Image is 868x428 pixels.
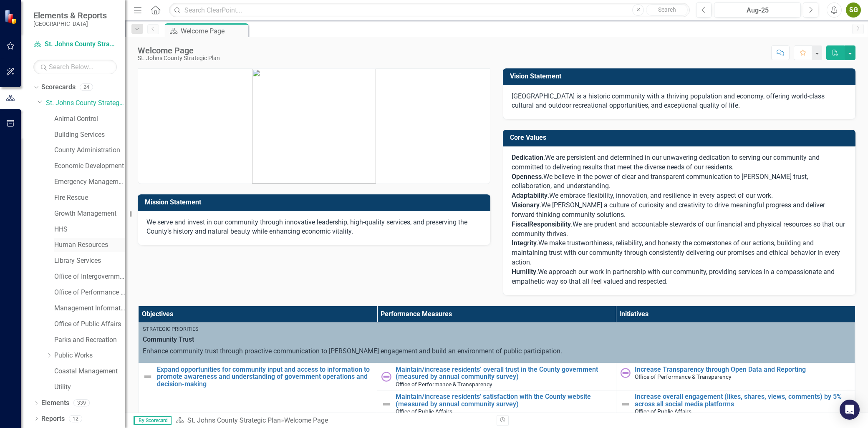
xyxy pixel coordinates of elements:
a: Utility [54,383,125,392]
img: Not Defined [621,399,631,409]
strong: Humility [512,268,536,276]
a: Building Services [54,130,125,140]
a: St. Johns County Strategic Plan [46,98,125,108]
span: Responsibil [529,220,564,228]
input: Search Below... [33,60,117,74]
span: We are persistent and determined in our unwavering dedication to serving our community and commit... [512,154,820,171]
a: Reports [41,414,65,424]
a: St. Johns County Strategic Plan [33,40,117,49]
h3: Mission Statement [145,199,486,206]
a: Increase Transparency through Open Data and Reporting [635,366,850,373]
span: ness [527,173,542,181]
span: Office of Performance & Transparency [396,381,492,388]
small: [GEOGRAPHIC_DATA] [33,20,107,27]
span: . [571,220,573,228]
span: Community Trust [143,335,850,345]
span: Search [658,6,676,13]
img: mceclip0.png [252,69,376,184]
a: Public Works [54,351,125,360]
button: Search [646,4,688,16]
span: By Scorecard [134,416,172,425]
span: We approach our work in partnership with our community, providing services in a compassionate and... [512,268,835,285]
a: Growth Management [54,209,125,219]
span: ity [564,220,571,228]
a: HHS [54,225,125,234]
a: Library Services [54,256,125,266]
span: We make trustworthiness, reliability, and honesty the cornerstones of our actions, building and m... [512,239,840,266]
div: Welcome Page [284,416,328,424]
img: Not Defined [143,372,153,382]
span: Office of Public Affairs [396,408,452,415]
a: Expand opportunities for community input and access to information to promote awareness and under... [157,366,373,388]
span: . [512,154,545,161]
h3: Vision Statement [510,73,851,80]
span: We embrace flexibility, innovation, and resilience in every aspect of our work. [549,191,773,199]
span: We [PERSON_NAME] a culture of curiosity and creativity to drive meaningful progress and deliver f... [512,201,825,219]
span: Fiscal [512,220,529,228]
a: Scorecards [41,83,76,92]
input: Search ClearPoint... [169,3,690,18]
span: Office of Public Affairs [635,408,691,415]
div: 12 [69,415,82,422]
a: Increase overall engagement (likes, shares, views, comments) by 5% across all social media platforms [635,393,850,408]
a: Coastal Management [54,367,125,376]
img: Not Defined [381,399,391,409]
button: Aug-25 [714,3,801,18]
span: Adaptability [512,191,548,199]
div: 339 [73,400,90,407]
a: Economic Development [54,161,125,171]
img: ClearPoint Strategy [4,9,19,24]
a: Office of Public Affairs [54,320,125,329]
a: Animal Control [54,114,125,124]
span: Enhance community trust through proactive communication to [PERSON_NAME] engagement and build an ... [143,347,562,355]
div: Welcome Page [181,26,246,36]
span: We serve and invest in our community through innovative leadership, high-quality services, and pr... [146,218,467,236]
strong: Integrity [512,239,537,247]
a: Maintain/increase residents’ overall trust in the County government (measured by annual community... [396,366,611,380]
span: . [512,268,538,276]
a: St. Johns County Strategic Plan [187,416,281,424]
span: . [548,191,549,199]
button: SG [846,3,861,18]
strong: Dedication [512,154,543,161]
a: County Administration [54,146,125,155]
span: We are prudent and accountable stewards of our financial and physical resources so that our commu... [512,220,845,238]
h3: Core Values [510,134,851,141]
div: 24 [80,84,93,91]
span: Office of Performance & Transparency [635,373,731,380]
a: Management Information Systems [54,304,125,313]
a: Office of Performance & Transparency [54,288,125,297]
span: Open [512,173,527,181]
strong: Visionary [512,201,540,209]
img: Not Started [621,368,631,378]
a: Parks and Recreation [54,335,125,345]
div: Open Intercom Messenger [840,400,860,420]
span: Elements & Reports [33,10,107,20]
span: . [512,201,541,209]
div: Aug-25 [717,5,798,15]
div: Strategic Priorities [143,325,850,333]
img: Not Started [381,372,391,382]
div: St. Johns County Strategic Plan [138,55,220,61]
span: We believe in the power of clear and transparent communication to [PERSON_NAME] trust, collaborat... [512,173,808,190]
a: Human Resources [54,240,125,250]
span: . [512,239,538,247]
div: Welcome Page [138,46,220,55]
span: [GEOGRAPHIC_DATA] is a historic community with a thriving population and economy, offering world-... [512,92,825,110]
a: Fire Rescue [54,193,125,203]
div: » [176,416,490,425]
a: Emergency Management [54,177,125,187]
a: Maintain/increase residents' satisfaction with the County website (measured by annual community s... [396,393,611,408]
a: Elements [41,398,69,408]
span: . [542,173,543,181]
a: Office of Intergovernmental Affairs [54,272,125,282]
